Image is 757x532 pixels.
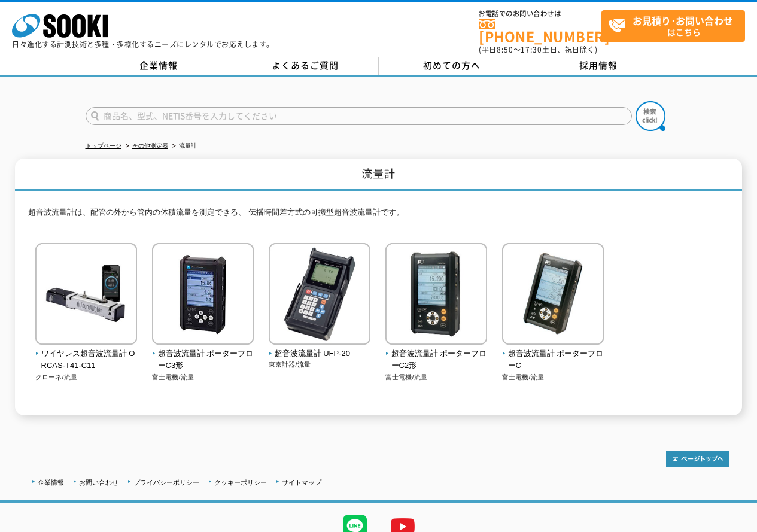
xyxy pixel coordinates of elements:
[502,372,604,382] p: 富士電機/流量
[35,372,138,382] p: クローネ/流量
[479,19,601,43] a: [PHONE_NUMBER]
[269,243,370,348] img: 超音波流量計 UFP-20
[385,243,487,348] img: 超音波流量計 ポーターフローC2形
[479,44,597,55] span: (平日 ～ 土日、祝日除く)
[28,206,728,225] p: 超音波流量計は、配管の外から管内の体積流量を測定できる、 伝播時間差方式の可搬型超音波流量計です。
[601,10,745,42] a: お見積り･お問い合わせはこちら
[423,59,481,72] span: 初めての方へ
[86,142,121,149] a: トップページ
[152,336,254,372] a: 超音波流量計 ポーターフローC3形
[15,159,741,191] h1: 流量計
[385,336,488,372] a: 超音波流量計 ポーターフローC2形
[666,451,729,467] img: トップページへ
[35,336,138,372] a: ワイヤレス超音波流量計 ORCAS-T41-C11
[379,57,525,75] a: 初めての方へ
[152,348,254,373] span: 超音波流量計 ポーターフローC3形
[38,479,64,486] a: 企業情報
[152,243,254,348] img: 超音波流量計 ポーターフローC3形
[35,348,138,373] span: ワイヤレス超音波流量計 ORCAS-T41-C11
[502,336,604,372] a: 超音波流量計 ポーターフローC
[133,479,199,486] a: プライバシーポリシー
[269,336,371,360] a: 超音波流量計 UFP-20
[170,140,197,153] li: 流量計
[86,107,632,125] input: 商品名、型式、NETIS番号を入力してください
[636,101,665,131] img: btn_search.png
[214,479,267,486] a: クッキーポリシー
[12,41,274,48] p: 日々進化する計測技術と多種・多様化するニーズにレンタルでお応えします。
[132,142,168,149] a: その他測定器
[525,57,672,75] a: 採用情報
[35,243,137,348] img: ワイヤレス超音波流量計 ORCAS-T41-C11
[502,348,604,373] span: 超音波流量計 ポーターフローC
[497,44,513,55] span: 8:50
[521,44,542,55] span: 17:30
[502,243,604,348] img: 超音波流量計 ポーターフローC
[282,479,321,486] a: サイトマップ
[633,13,733,28] strong: お見積り･お問い合わせ
[232,57,379,75] a: よくあるご質問
[385,372,488,382] p: 富士電機/流量
[479,10,601,17] span: お電話でのお問い合わせは
[79,479,118,486] a: お問い合わせ
[608,11,744,41] span: はこちら
[269,360,371,370] p: 東京計器/流量
[152,372,254,382] p: 富士電機/流量
[86,57,232,75] a: 企業情報
[385,348,488,373] span: 超音波流量計 ポーターフローC2形
[269,348,371,360] span: 超音波流量計 UFP-20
